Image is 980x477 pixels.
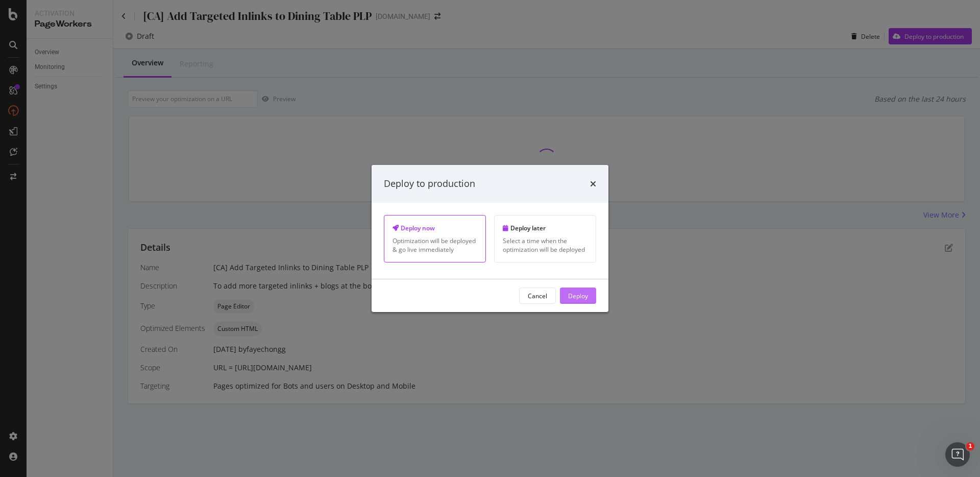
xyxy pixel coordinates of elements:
[590,177,596,190] div: times
[372,165,608,312] div: modal
[528,291,547,300] div: Cancel
[393,224,477,232] div: Deploy now
[503,236,587,254] div: Select a time when the optimization will be deployed
[393,236,477,254] div: Optimization will be deployed & go live immediately
[384,177,475,190] div: Deploy to production
[503,224,587,232] div: Deploy later
[568,291,588,300] div: Deploy
[560,288,596,304] button: Deploy
[966,442,974,450] span: 1
[945,442,970,467] iframe: Intercom live chat
[519,288,556,304] button: Cancel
